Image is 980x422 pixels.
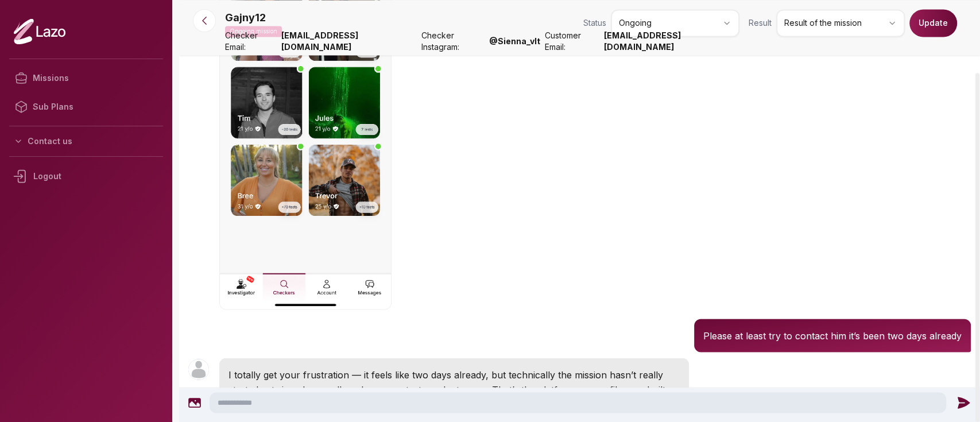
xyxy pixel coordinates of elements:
[225,26,282,37] p: Ongoing mission
[188,359,209,380] img: User avatar
[421,30,485,53] span: Checker Instagram:
[583,17,606,29] span: Status
[9,131,163,152] button: Contact us
[9,92,163,121] a: Sub Plans
[489,36,540,47] strong: @ Sienna_vlt
[9,64,163,92] a: Missions
[9,161,163,191] div: Logout
[545,30,599,53] span: Customer Email:
[703,328,962,343] p: Please at least try to contact him it’s been two days already
[909,9,957,37] button: Update
[281,30,417,53] strong: [EMAIL_ADDRESS][DOMAIN_NAME]
[225,30,277,53] span: Checker Email:
[604,30,739,53] strong: [EMAIL_ADDRESS][DOMAIN_NAME]
[228,367,680,412] p: I totally get your frustration — it feels like two days already, but technically the mission hasn...
[749,17,772,29] span: Result
[225,10,266,26] p: Gajny12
